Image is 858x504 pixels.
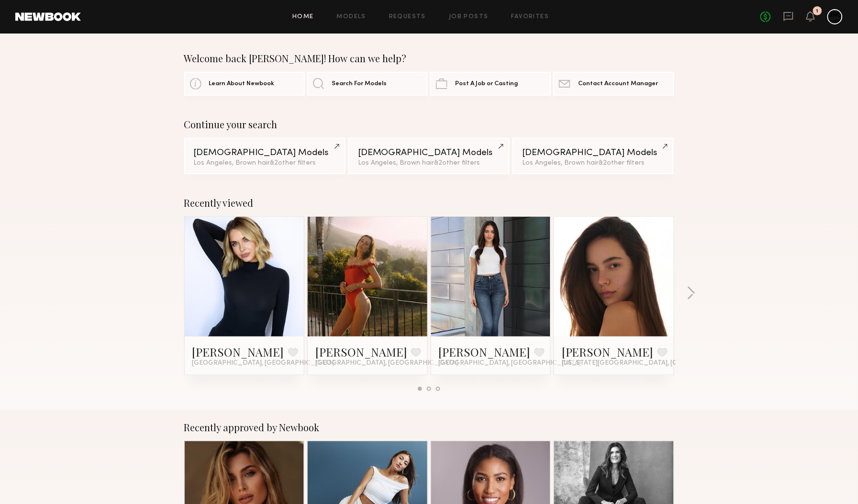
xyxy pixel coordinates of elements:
[348,138,510,174] a: [DEMOGRAPHIC_DATA] ModelsLos Angeles, Brown hair&2other filters
[337,14,366,20] a: Models
[430,72,551,96] a: Post A Job or Casting
[270,160,316,166] span: & 2 other filter s
[455,81,518,87] span: Post A Job or Casting
[522,160,664,167] div: Los Angeles, Brown hair
[599,160,645,166] span: & 2 other filter s
[513,138,674,174] a: [DEMOGRAPHIC_DATA] ModelsLos Angeles, Brown hair&2other filters
[332,81,387,87] span: Search For Models
[184,138,345,174] a: [DEMOGRAPHIC_DATA] ModelsLos Angeles, Brown hair&2other filters
[184,72,305,96] a: Learn About Newbook
[184,197,674,209] div: Recently viewed
[209,81,275,87] span: Learn About Newbook
[358,160,500,167] div: Los Angeles, Brown hair
[435,160,480,166] span: & 2 other filter s
[358,148,500,157] div: [DEMOGRAPHIC_DATA] Models
[315,344,407,359] a: [PERSON_NAME]
[192,359,335,367] span: [GEOGRAPHIC_DATA], [GEOGRAPHIC_DATA]
[816,9,819,14] div: 1
[553,72,674,96] a: Contact Account Manager
[192,344,284,359] a: [PERSON_NAME]
[184,119,674,130] div: Continue your search
[562,359,741,367] span: [US_STATE][GEOGRAPHIC_DATA], [GEOGRAPHIC_DATA]
[307,72,428,96] a: Search For Models
[194,160,336,167] div: Los Angeles, Brown hair
[449,14,489,20] a: Job Posts
[184,53,674,64] div: Welcome back [PERSON_NAME]! How can we help?
[389,14,426,20] a: Requests
[562,344,654,359] a: [PERSON_NAME]
[184,422,674,433] div: Recently approved by Newbook
[292,14,314,20] a: Home
[194,148,336,157] div: [DEMOGRAPHIC_DATA] Models
[315,359,458,367] span: [GEOGRAPHIC_DATA], [GEOGRAPHIC_DATA]
[439,344,531,359] a: [PERSON_NAME]
[439,359,581,367] span: [GEOGRAPHIC_DATA], [GEOGRAPHIC_DATA]
[522,148,664,157] div: [DEMOGRAPHIC_DATA] Models
[512,14,549,20] a: Favorites
[578,81,658,87] span: Contact Account Manager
